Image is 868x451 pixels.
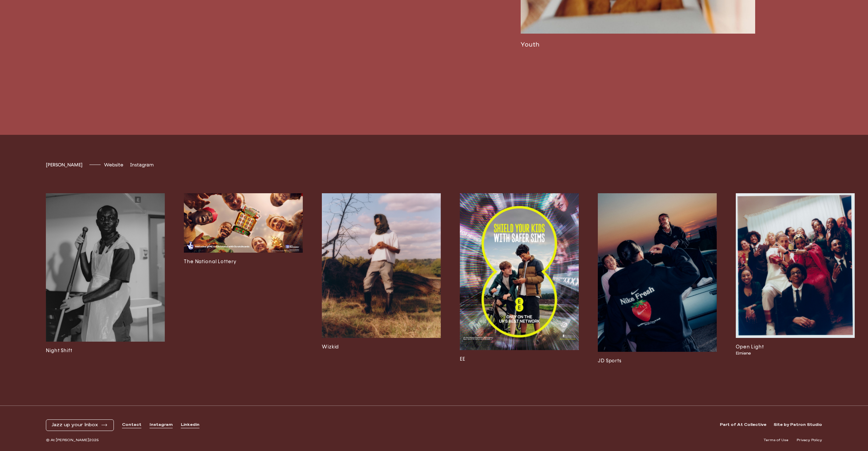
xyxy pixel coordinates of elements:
a: JD Sports [598,193,717,365]
h3: Wizkid [322,343,441,351]
h3: The National Lottery [184,258,303,266]
span: © At [PERSON_NAME] 2025 [46,438,99,443]
button: Jazz up your Inbox [52,422,108,428]
a: The National Lottery [184,193,303,365]
a: Wizkid [322,193,441,365]
h3: JD Sports [598,357,717,365]
h3: EE [460,356,579,363]
span: [PERSON_NAME] [46,162,83,168]
span: Website [104,162,123,168]
a: Linkedin [181,422,199,428]
a: EE [460,193,579,365]
a: Night Shift [46,193,165,365]
h3: Open Light [736,343,855,351]
span: Instagram [130,162,154,168]
a: Website[DOMAIN_NAME] [104,162,123,168]
a: Instagram[PERSON_NAME].khan [130,162,154,168]
span: Jazz up your Inbox [52,422,98,428]
span: Elmiene [736,351,843,356]
a: Open LightElmiene [736,193,855,365]
a: Part of At Collective [720,422,766,428]
a: Privacy Policy [797,438,822,443]
a: Contact [122,422,141,428]
a: Instagram [150,422,173,428]
a: Terms of Use [764,438,788,443]
h3: Night Shift [46,347,165,355]
a: Site by Patron Studio [774,422,822,428]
